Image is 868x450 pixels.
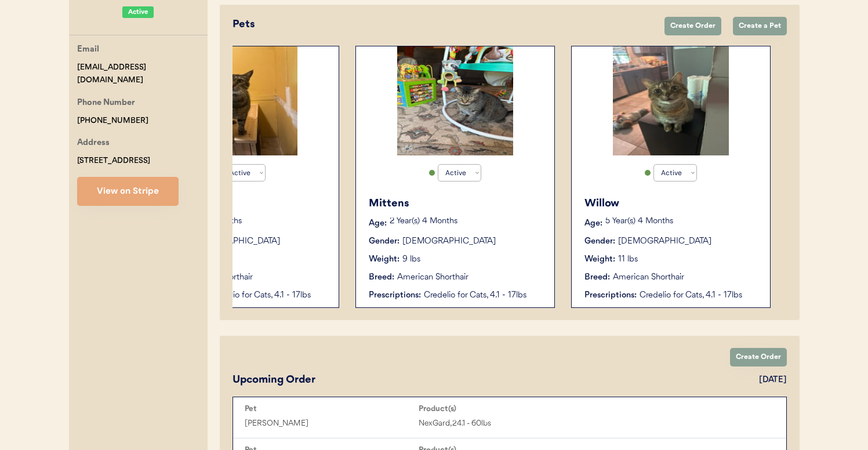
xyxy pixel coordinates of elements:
[369,217,387,230] div: Age:
[618,253,638,266] div: 11 lbs
[174,217,327,226] p: 2 Year(s) 4 Months
[402,253,420,266] div: 9 lbs
[730,348,787,366] button: Create Order
[233,17,653,32] div: Pets
[584,289,637,302] div: Prescriptions:
[77,61,208,88] div: [EMAIL_ADDRESS][DOMAIN_NAME]
[77,154,150,168] div: [STREET_ADDRESS]
[369,253,400,266] div: Weight:
[664,17,721,35] button: Create Order
[369,196,543,212] div: Mittens
[77,136,110,151] div: Address
[584,253,615,266] div: Weight:
[613,46,729,155] img: image.jpg
[402,235,496,248] div: [DEMOGRAPHIC_DATA]
[390,217,543,226] p: 2 Year(s) 4 Months
[187,235,280,248] div: [DEMOGRAPHIC_DATA]
[613,271,684,284] div: American Shorthair
[369,271,394,284] div: Breed:
[618,235,711,248] div: [DEMOGRAPHIC_DATA]
[584,235,615,248] div: Gender:
[640,289,758,302] div: Credelio for Cats, 4.1 - 17lbs
[77,114,148,128] div: [PHONE_NUMBER]
[584,196,758,212] div: Willow
[77,96,135,111] div: Phone Number
[233,372,315,388] div: Upcoming Order
[584,217,602,230] div: Age:
[208,289,327,302] div: Credelio for Cats, 4.1 - 17lbs
[369,289,421,302] div: Prescriptions:
[181,46,297,155] img: image.jpg
[605,217,758,226] p: 5 Year(s) 4 Months
[369,235,400,248] div: Gender:
[733,17,787,35] button: Create a Pet
[77,177,179,206] button: View on Stripe
[397,46,513,155] img: image.jpg
[153,196,327,212] div: Scat
[759,374,787,386] div: [DATE]
[424,289,543,302] div: Credelio for Cats, 4.1 - 17lbs
[419,417,593,430] div: NexGard, 24.1 - 60lbs
[397,271,468,284] div: American Shorthair
[584,271,610,284] div: Breed:
[77,43,99,57] div: Email
[245,417,419,430] div: [PERSON_NAME]
[419,404,593,413] div: Product(s)
[245,404,419,413] div: Pet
